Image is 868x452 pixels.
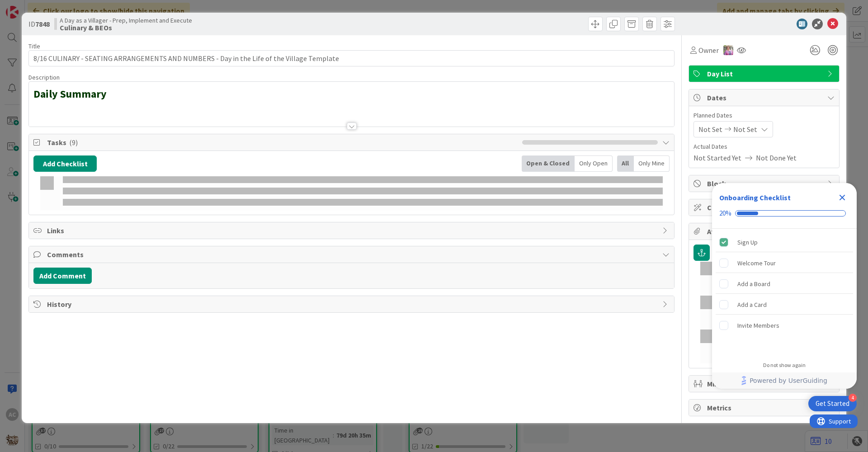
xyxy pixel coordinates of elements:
div: Add a Card [737,299,767,310]
div: 20% [719,209,731,217]
div: Open Get Started checklist, remaining modules: 4 [808,396,857,411]
span: Support [19,1,41,12]
span: Day List [707,68,823,79]
span: Description [28,73,60,81]
button: Add Comment [33,268,92,284]
b: Culinary & BEOs [60,24,192,31]
span: Not Set [698,124,722,135]
div: Sign Up is complete. [716,232,853,252]
button: Add Checklist [33,155,97,172]
a: Powered by UserGuiding [717,372,852,389]
div: Do not show again [763,362,806,369]
div: Only Open [575,155,613,172]
div: Get Started [816,399,849,408]
div: Onboarding Checklist [719,192,791,203]
div: Open & Closed [522,155,575,172]
div: Checklist items [712,229,857,356]
div: Add a Board is incomplete. [716,274,853,294]
span: Planned Dates [693,111,835,120]
span: Actual Dates [693,142,835,151]
span: ( 9 ) [69,138,78,147]
span: A Day as a Villager - Prep, Implement and Execute [60,17,192,24]
div: Invite Members is incomplete. [716,315,853,335]
span: Mirrors [707,378,823,389]
span: Owner [698,45,719,56]
span: Not Done Yet [756,152,797,163]
span: Links [47,225,658,236]
span: Metrics [707,402,823,413]
div: 4 [849,394,857,402]
div: Only Mine [634,155,670,172]
div: Add a Board [737,278,770,289]
div: Checklist progress: 20% [719,209,849,217]
span: ID [28,19,50,29]
div: Sign Up [737,237,758,248]
input: type card name here... [28,50,675,66]
div: Invite Members [737,320,779,331]
img: OM [723,45,733,55]
label: Title [28,42,40,50]
div: Welcome Tour [737,258,776,268]
span: Attachments [707,226,823,237]
span: History [47,299,658,310]
span: Not Started Yet [693,152,741,163]
div: Checklist Container [712,183,857,389]
div: Welcome Tour is incomplete. [716,253,853,273]
span: Custom Fields [707,202,823,213]
div: Footer [712,372,857,389]
b: 7848 [35,19,50,28]
span: Not Set [733,124,757,135]
span: Tasks [47,137,518,148]
div: All [617,155,634,172]
strong: Daily Summary [33,87,107,101]
span: Comments [47,249,658,260]
div: Add a Card is incomplete. [716,295,853,315]
div: Close Checklist [835,190,849,205]
span: Powered by UserGuiding [750,375,827,386]
span: Dates [707,92,823,103]
span: Block [707,178,823,189]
